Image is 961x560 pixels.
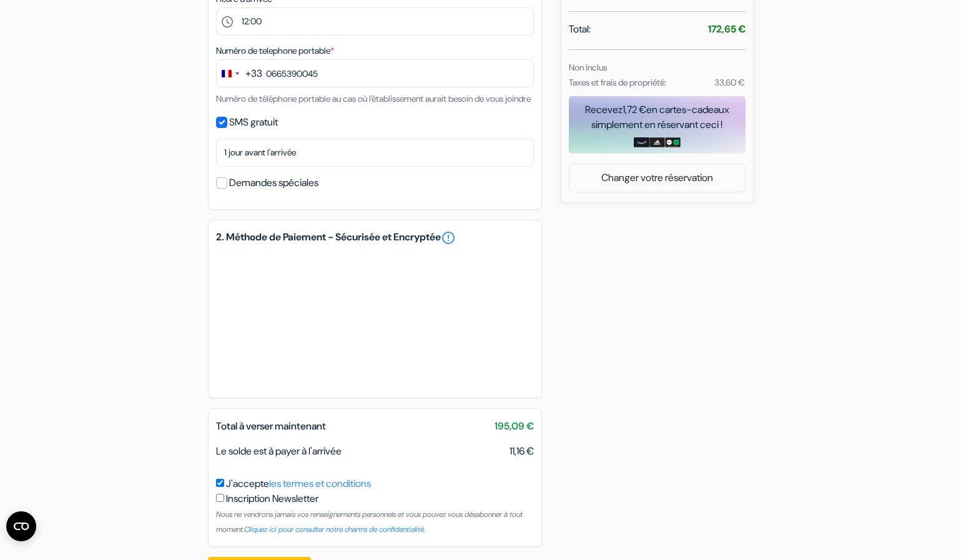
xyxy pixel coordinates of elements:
[216,93,531,104] small: Numéro de téléphone portable au cas où l'établissement aurait besoin de vous joindre
[569,62,607,73] small: Non inclus
[569,22,591,37] span: Total:
[6,511,36,541] button: Ouvrir le widget CMP
[708,22,746,36] strong: 172,65 €
[649,137,665,147] img: adidas-card.png
[569,166,745,190] a: Changer votre réservation
[495,419,534,434] span: 195,09 €
[665,137,681,147] img: uber-uber-eats-card.png
[569,77,666,88] small: Taxes et frais de propriété:
[269,477,371,490] a: les termes et conditions
[226,476,371,491] label: J'accepte
[244,524,425,534] a: Cliquez ici pour consulter notre chartre de confidentialité.
[441,230,456,245] a: error_outline
[214,248,536,390] iframe: Cadre de saisie sécurisé pour le paiement
[714,77,745,88] small: 33,60 €
[216,59,534,87] input: 6 12 34 56 78
[216,445,342,458] span: Le solde est à payer à l'arrivée
[216,230,534,245] h5: 2. Méthode de Paiement - Sécurisée et Encryptée
[226,491,318,506] label: Inscription Newsletter
[217,60,262,87] button: Change country, selected France (+33)
[216,420,326,433] span: Total à verser maintenant
[216,509,523,534] small: Nous ne vendrons jamais vos renseignements personnels et vous pouvez vous désabonner à tout moment.
[245,66,262,81] div: +33
[634,137,649,147] img: amazon-card-no-text.png
[569,102,746,132] div: Recevez en cartes-cadeaux simplement en réservant ceci !
[216,44,334,57] label: Numéro de telephone portable
[229,174,318,192] label: Demandes spéciales
[229,114,278,131] label: SMS gratuit
[510,444,534,459] span: 11,16 €
[623,103,646,116] span: 1,72 €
